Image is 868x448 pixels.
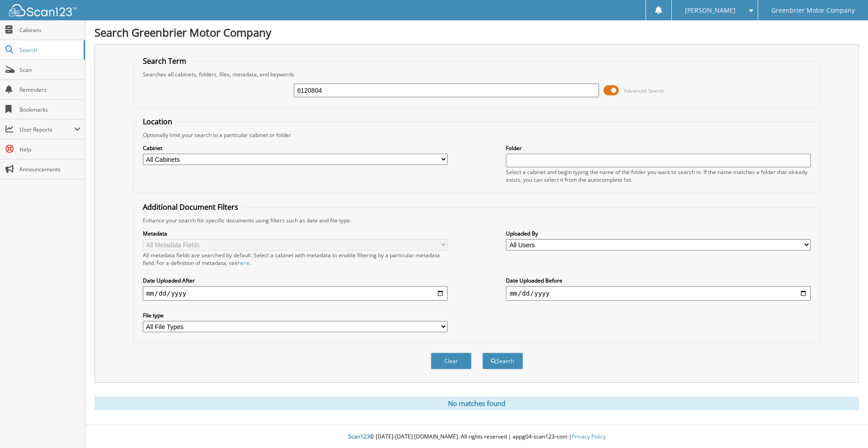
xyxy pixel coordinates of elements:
[94,25,859,40] h1: Search Greenbrier Motor Company
[19,26,80,34] span: Cabinets
[19,46,79,54] span: Search
[19,106,80,113] span: Bookmarks
[685,8,736,13] span: [PERSON_NAME]
[19,66,80,74] span: Scan
[482,353,523,369] button: Search
[431,353,472,369] button: Clear
[771,8,855,13] span: Greenbrier Motor Company
[506,277,811,284] label: Date Uploaded Before
[94,396,859,410] div: No matches found
[143,286,448,301] input: start
[138,131,816,139] div: Optionally limit your search to a particular cabinet or folder
[143,277,448,284] label: Date Uploaded After
[138,71,816,78] div: Searches all cabinets, folders, files, metadata, and keywords
[506,230,811,237] label: Uploaded By
[138,117,177,127] legend: Location
[19,165,80,173] span: Announcements
[19,146,80,153] span: Help
[85,426,868,448] div: © [DATE]-[DATE] [DOMAIN_NAME]. All rights reserved | appg04-scan123-com |
[19,86,80,94] span: Reminders
[348,433,370,440] span: Scan123
[506,286,811,301] input: end
[143,144,448,152] label: Cabinet
[143,230,448,237] label: Metadata
[143,311,448,319] label: File type
[19,126,74,133] span: User Reports
[9,4,77,16] img: scan123-logo-white.svg
[624,87,664,94] span: Advanced Search
[506,144,811,152] label: Folder
[138,56,191,66] legend: Search Term
[506,168,811,184] div: Select a cabinet and begin typing the name of the folder you want to search in. If the name match...
[138,217,816,224] div: Enhance your search for specific documents using filters such as date and file type.
[138,202,243,212] legend: Additional Document Filters
[143,251,448,267] div: All metadata fields are searched by default. Select a cabinet with metadata to enable filtering b...
[238,259,250,267] a: here
[572,433,606,440] a: Privacy Policy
